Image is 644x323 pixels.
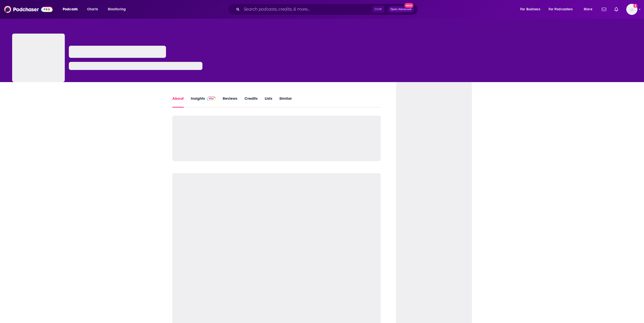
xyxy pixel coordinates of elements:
[549,6,573,13] span: For Podcasters
[4,5,53,14] img: Podchaser - Follow, Share and Rate Podcasts
[612,5,620,14] a: Show notifications dropdown
[626,4,637,15] img: User Profile
[108,6,126,13] span: Monitoring
[242,5,372,13] input: Search podcasts, credits, & more...
[279,96,292,108] a: Similar
[388,6,414,12] button: Open AdvancedNew
[580,5,599,13] button: open menu
[87,6,98,13] span: Charts
[59,5,84,13] button: open menu
[404,3,413,8] span: New
[372,6,384,13] span: Ctrl K
[600,5,608,14] a: Show notifications dropdown
[191,96,216,108] a: InsightsPodchaser Pro
[545,5,580,13] button: open menu
[84,5,101,13] a: Charts
[626,4,637,15] button: Show profile menu
[207,97,216,101] img: Podchaser Pro
[223,96,237,108] a: Reviews
[63,6,78,13] span: Podcasts
[633,4,637,8] svg: Add a profile image
[517,5,547,13] button: open menu
[584,6,592,13] span: More
[172,96,184,108] a: About
[390,8,411,11] span: Open Advanced
[520,6,540,13] span: For Business
[104,5,132,13] button: open menu
[244,96,258,108] a: Credits
[265,96,272,108] a: Lists
[626,4,637,15] span: Logged in as mattkessler
[233,4,423,15] div: Search podcasts, credits, & more...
